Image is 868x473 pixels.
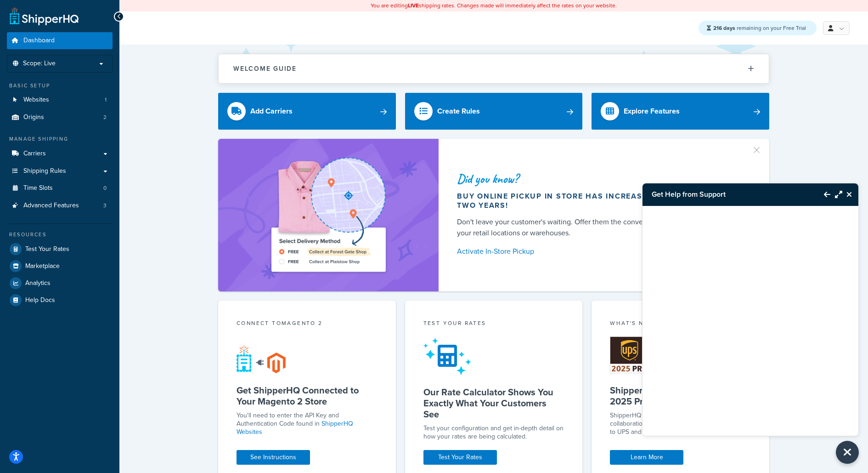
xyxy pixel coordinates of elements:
[250,105,293,118] div: Add Carriers
[7,109,113,126] li: Origins
[25,262,60,270] span: Marketplace
[815,184,830,205] button: Back to Resource Center
[23,202,79,210] span: Advanced Features
[643,206,858,436] iframe: Chat Widget
[423,450,497,465] a: Test Your Rates
[7,163,113,180] a: Shipping Rules
[624,105,680,118] div: Explore Features
[237,385,378,407] h5: Get ShipperHQ Connected to Your Magento 2 Store
[643,183,815,205] h3: Get Help from Support
[219,54,769,83] button: Welcome Guide
[7,197,113,214] li: Advanced Features
[23,184,53,192] span: Time Slots
[23,60,56,68] span: Scope: Live
[842,189,858,200] button: Close Resource Center
[218,93,396,130] a: Add Carriers
[7,180,113,197] a: Time Slots0
[7,91,113,108] li: Websites
[7,91,113,108] a: Websites1
[7,145,113,162] a: Carriers
[103,184,107,192] span: 0
[457,245,747,258] a: Activate In-Store Pickup
[830,184,842,205] button: Maximize Resource Center
[610,319,751,330] div: What's New
[23,37,55,45] span: Dashboard
[103,114,107,121] span: 2
[713,24,735,32] strong: 216 days
[105,96,107,104] span: 1
[408,1,419,10] b: LIVE
[237,345,286,373] img: connect-shq-magento-24cdf84b.svg
[23,150,46,158] span: Carriers
[423,387,564,420] h5: Our Rate Calculator Shows You Exactly What Your Customers See
[7,258,113,274] a: Marketplace
[7,180,113,197] li: Time Slots
[7,197,113,214] a: Advanced Features3
[25,245,69,253] span: Test Your Rates
[237,450,310,465] a: See Instructions
[25,296,55,304] span: Help Docs
[457,172,747,185] div: Did you know?
[7,32,113,49] a: Dashboard
[610,385,751,407] h5: ShipperHQ Receives UPS Ready® 2025 Premier Partner Award
[836,441,859,464] button: Close Resource Center
[610,411,751,436] p: ShipperHQ is honored to be recognized for our collaboration, responsiveness, and commitment to UP...
[7,82,113,90] div: Basic Setup
[7,109,113,126] a: Origins2
[237,419,353,437] a: ShipperHQ Websites
[23,96,49,104] span: Websites
[592,93,769,130] a: Explore Features
[245,153,411,278] img: ad-shirt-map-b0359fc47e01cab431d101c4b569394f6a03f54285957d908178d52f29eb9668.png
[7,275,113,291] a: Analytics
[437,105,480,118] div: Create Rules
[103,202,107,210] span: 3
[237,411,378,436] p: You'll need to enter the API Key and Authentication Code found in
[423,319,564,330] div: Test your rates
[23,114,44,121] span: Origins
[25,279,51,287] span: Analytics
[23,167,66,175] span: Shipping Rules
[7,292,113,308] a: Help Docs
[237,319,378,330] div: Connect to Magento 2
[7,135,113,143] div: Manage Shipping
[457,217,747,239] div: Don't leave your customer's waiting. Offer them the convenience of local pickup at any of your re...
[405,93,583,130] a: Create Rules
[610,450,683,465] a: Learn More
[233,65,297,72] h2: Welcome Guide
[423,424,564,441] div: Test your configuration and get in-depth detail on how your rates are being calculated.
[7,241,113,257] a: Test Your Rates
[713,24,806,32] span: remaining on your Free Trial
[7,231,113,239] div: Resources
[457,192,747,210] div: Buy online pickup in store has increased 500% in the past two years!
